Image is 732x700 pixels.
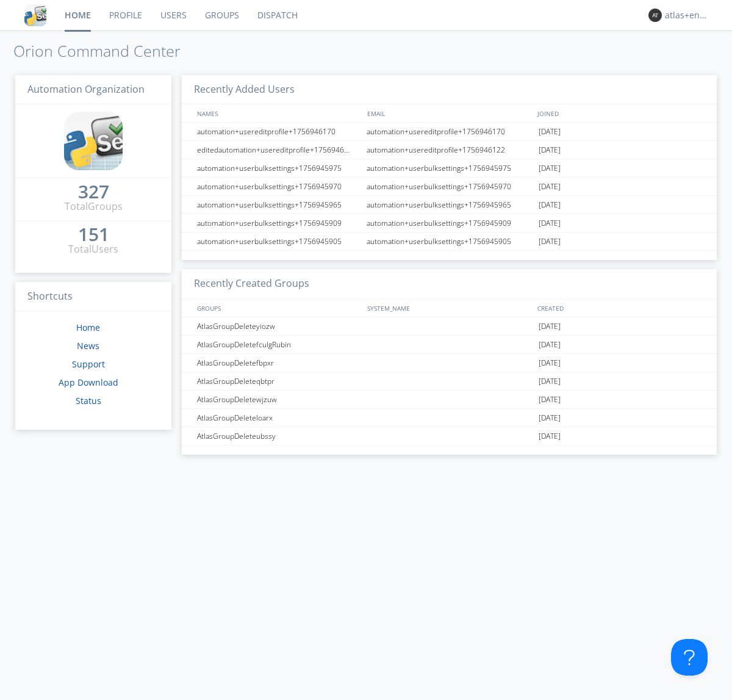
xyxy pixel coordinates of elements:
[78,228,109,242] a: 151
[182,196,717,214] a: automation+userbulksettings+1756945965automation+userbulksettings+1756945965[DATE]
[539,123,561,141] span: [DATE]
[194,178,363,195] div: automation+userbulksettings+1756945970
[534,299,705,317] div: CREATED
[364,123,536,140] div: automation+usereditprofile+1756946170
[194,372,363,390] div: AtlasGroupDeleteqbtpr
[539,178,561,196] span: [DATE]
[364,178,536,195] div: automation+userbulksettings+1756945970
[72,358,105,370] a: Support
[78,186,109,200] a: 327
[182,141,717,159] a: editedautomation+usereditprofile+1756946122automation+usereditprofile+1756946122[DATE]
[65,200,123,214] div: Total Groups
[671,639,708,676] iframe: Toggle Customer Support
[64,112,123,170] img: cddb5a64eb264b2086981ab96f4c1ba7
[27,82,145,96] span: Automation Organization
[364,214,536,232] div: automation+userbulksettings+1756945909
[182,354,717,372] a: AtlasGroupDeletefbpxr[DATE]
[182,269,717,299] h3: Recently Created Groups
[182,233,717,251] a: automation+userbulksettings+1756945905automation+userbulksettings+1756945905[DATE]
[539,159,561,178] span: [DATE]
[539,409,561,427] span: [DATE]
[182,409,717,427] a: AtlasGroupDeleteloarx[DATE]
[648,9,662,22] img: 373638.png
[76,322,100,333] a: Home
[539,233,561,251] span: [DATE]
[182,336,717,354] a: AtlasGroupDeletefculgRubin[DATE]
[182,159,717,178] a: automation+userbulksettings+1756945975automation+userbulksettings+1756945975[DATE]
[364,233,536,250] div: automation+userbulksettings+1756945905
[539,354,561,372] span: [DATE]
[182,317,717,336] a: AtlasGroupDeleteyiozw[DATE]
[539,317,561,336] span: [DATE]
[194,159,363,177] div: automation+userbulksettings+1756945975
[194,427,363,445] div: AtlasGroupDeleteubssy
[15,282,171,312] h3: Shortcuts
[364,299,534,317] div: SYSTEM_NAME
[194,317,363,335] div: AtlasGroupDeleteyiozw
[59,377,118,388] a: App Download
[364,159,536,177] div: automation+userbulksettings+1756945975
[539,427,561,446] span: [DATE]
[182,178,717,196] a: automation+userbulksettings+1756945970automation+userbulksettings+1756945970[DATE]
[194,214,363,232] div: automation+userbulksettings+1756945909
[539,214,561,233] span: [DATE]
[182,372,717,391] a: AtlasGroupDeleteqbtpr[DATE]
[539,141,561,159] span: [DATE]
[194,391,363,408] div: AtlasGroupDeletewjzuw
[194,409,363,427] div: AtlasGroupDeleteloarx
[182,427,717,446] a: AtlasGroupDeleteubssy[DATE]
[182,123,717,141] a: automation+usereditprofile+1756946170automation+usereditprofile+1756946170[DATE]
[76,395,101,406] a: Status
[194,336,363,353] div: AtlasGroupDeletefculgRubin
[194,104,361,122] div: NAMES
[539,391,561,409] span: [DATE]
[68,242,118,256] div: Total Users
[539,336,561,354] span: [DATE]
[364,141,536,159] div: automation+usereditprofile+1756946122
[182,214,717,233] a: automation+userbulksettings+1756945909automation+userbulksettings+1756945909[DATE]
[77,340,99,352] a: News
[665,9,711,21] div: atlas+english0001
[364,196,536,214] div: automation+userbulksettings+1756945965
[194,141,363,159] div: editedautomation+usereditprofile+1756946122
[194,196,363,214] div: automation+userbulksettings+1756945965
[24,4,46,26] img: cddb5a64eb264b2086981ab96f4c1ba7
[194,233,363,250] div: automation+userbulksettings+1756945905
[182,75,717,105] h3: Recently Added Users
[78,186,109,198] div: 327
[182,391,717,409] a: AtlasGroupDeletewjzuw[DATE]
[194,123,363,140] div: automation+usereditprofile+1756946170
[364,104,534,122] div: EMAIL
[78,228,109,240] div: 151
[539,196,561,214] span: [DATE]
[194,299,361,317] div: GROUPS
[539,372,561,391] span: [DATE]
[534,104,705,122] div: JOINED
[194,354,363,372] div: AtlasGroupDeletefbpxr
